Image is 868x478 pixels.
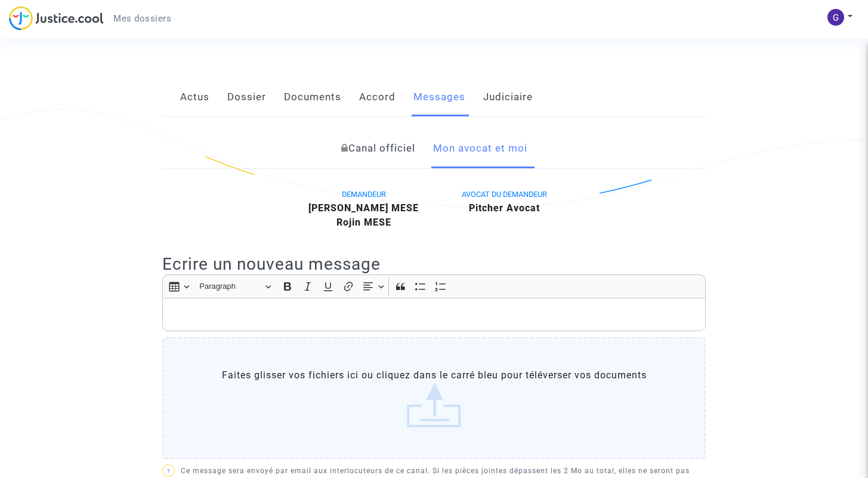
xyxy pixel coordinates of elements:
[827,9,844,26] img: ACg8ocLmcCTnIdElxzwaom_j3rtoVX5QMZG2TSCxBtxRky4LzVYXDfQ=s96-c
[336,217,391,228] b: Rojin MESE
[462,190,547,199] span: AVOCAT DU DEMANDEUR
[162,275,706,298] div: Editor toolbar
[483,78,533,117] a: Judiciaire
[227,78,266,117] a: Dossier
[113,13,171,24] span: Mes dossiers
[359,78,396,117] a: Accord
[308,202,419,214] b: [PERSON_NAME] MESE
[433,129,527,168] a: Mon avocat et moi
[167,468,171,474] span: ?
[180,78,209,117] a: Actus
[104,10,181,27] a: Mes dossiers
[9,6,104,30] img: jc-logo.svg
[284,78,341,117] a: Documents
[162,254,706,275] h2: Ecrire un nouveau message
[413,78,465,117] a: Messages
[341,129,415,168] a: Canal officiel
[469,202,540,214] b: Pitcher Avocat
[194,277,276,296] button: Paragraph
[342,190,386,199] span: DEMANDEUR
[162,298,706,331] div: Rich Text Editor, main
[199,279,261,294] span: Paragraph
